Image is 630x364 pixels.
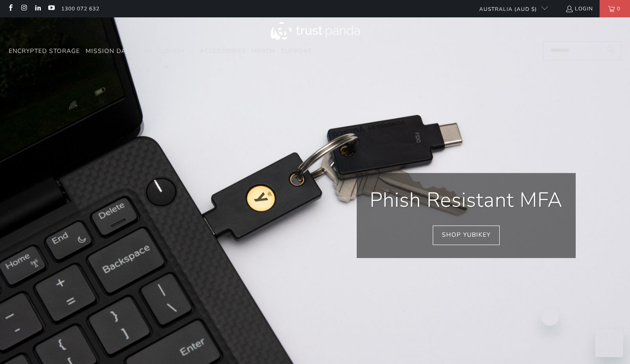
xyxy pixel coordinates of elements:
img: Trust Panda Australia [271,22,360,40]
input: Search... [543,41,621,60]
span: Merch [252,47,275,55]
a: Accessories [200,41,246,62]
a: Mission Darkness [86,41,152,62]
span: YubiKey [158,47,185,55]
summary: YubiKey [158,41,194,62]
a: Trust Panda Australia on YouTube [47,5,55,12]
span: Accessories [200,47,246,55]
a: Encrypted Storage [9,41,80,62]
a: Trust Panda Australia on Instagram [20,5,27,12]
a: Login [565,4,593,13]
a: 1300 072 632 [61,4,99,13]
iframe: Button to launch messaging window [595,329,623,357]
span: Mission Darkness [86,47,152,55]
a: Trust Panda Australia on LinkedIn [34,5,41,12]
button: Search [600,41,621,60]
nav: Translation missing: en.navigation.header.main_nav [9,41,312,62]
iframe: Close message [541,308,559,326]
a: Shop YubiKey [433,225,500,245]
a: Trust Panda Australia on Facebook [7,5,14,12]
p: Phish Resistant MFA [370,186,563,215]
a: Merch [252,41,275,62]
a: Support [281,41,312,62]
span: Encrypted Storage [9,47,80,55]
span: Support [281,47,312,55]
